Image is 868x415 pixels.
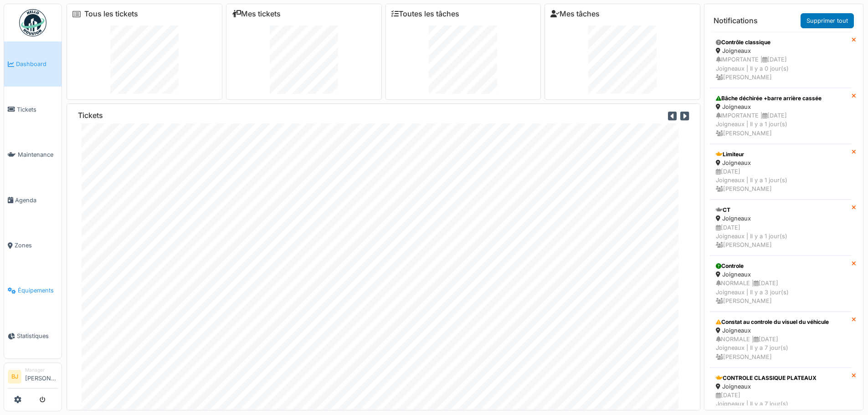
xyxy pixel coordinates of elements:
a: BJ Manager[PERSON_NAME] [8,367,58,389]
a: Mes tickets [232,10,281,18]
div: IMPORTANTE | [DATE] Joigneaux | Il y a 0 jour(s) [PERSON_NAME] [716,55,846,82]
div: Constat au controle du visuel du véhicule [716,318,846,326]
a: Supprimer tout [801,13,854,28]
div: Joigneaux [716,46,846,55]
div: Joigneaux [716,102,846,111]
a: Tickets [4,87,62,132]
img: Badge_color-CXgf-gQk.svg [19,9,46,36]
a: Maintenance [4,132,62,177]
span: Statistiques [17,332,58,340]
a: Bâche déchirée +barre arrière cassée Joigneaux IMPORTANTE |[DATE]Joigneaux | Il y a 1 jour(s) [PE... [710,88,852,144]
a: Mes tâches [550,10,600,18]
div: Controle [716,262,846,270]
a: Agenda [4,177,62,222]
div: CT [716,206,846,214]
li: BJ [8,370,21,384]
span: Tickets [17,105,58,114]
span: Dashboard [16,60,58,68]
a: Limiteur Joigneaux [DATE]Joigneaux | Il y a 1 jour(s) [PERSON_NAME] [710,144,852,200]
div: [DATE] Joigneaux | Il y a 1 jour(s) [PERSON_NAME] [716,167,846,194]
a: Zones [4,223,62,268]
a: Tous les tickets [84,10,138,18]
div: Joigneaux [716,326,846,335]
li: [PERSON_NAME] [25,367,58,386]
a: Statistiques [4,313,62,359]
a: CT Joigneaux [DATE]Joigneaux | Il y a 1 jour(s) [PERSON_NAME] [710,200,852,256]
div: Joigneaux [716,382,846,391]
span: Maintenance [18,150,58,159]
div: Contrôle classique [716,38,846,46]
div: NORMALE | [DATE] Joigneaux | Il y a 7 jour(s) [PERSON_NAME] [716,335,846,361]
h6: Tickets [78,111,103,120]
div: Joigneaux [716,214,846,223]
a: Constat au controle du visuel du véhicule Joigneaux NORMALE |[DATE]Joigneaux | Il y a 7 jour(s) [... [710,312,852,368]
div: Joigneaux [716,270,846,279]
a: Contrôle classique Joigneaux IMPORTANTE |[DATE]Joigneaux | Il y a 0 jour(s) [PERSON_NAME] [710,32,852,88]
h6: Notifications [714,16,758,25]
div: CONTROLE CLASSIQUE PLATEAUX [716,374,846,382]
a: Équipements [4,268,62,313]
div: Limiteur [716,150,846,159]
div: IMPORTANTE | [DATE] Joigneaux | Il y a 1 jour(s) [PERSON_NAME] [716,111,846,138]
span: Agenda [15,196,58,205]
span: Équipements [18,286,58,295]
a: Toutes les tâches [391,10,459,18]
div: Manager [25,367,58,374]
a: Controle Joigneaux NORMALE |[DATE]Joigneaux | Il y a 3 jour(s) [PERSON_NAME] [710,256,852,312]
a: Dashboard [4,41,62,87]
span: Zones [15,241,58,250]
div: Bâche déchirée +barre arrière cassée [716,94,846,102]
div: Joigneaux [716,159,846,167]
div: [DATE] Joigneaux | Il y a 1 jour(s) [PERSON_NAME] [716,223,846,250]
div: NORMALE | [DATE] Joigneaux | Il y a 3 jour(s) [PERSON_NAME] [716,279,846,305]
